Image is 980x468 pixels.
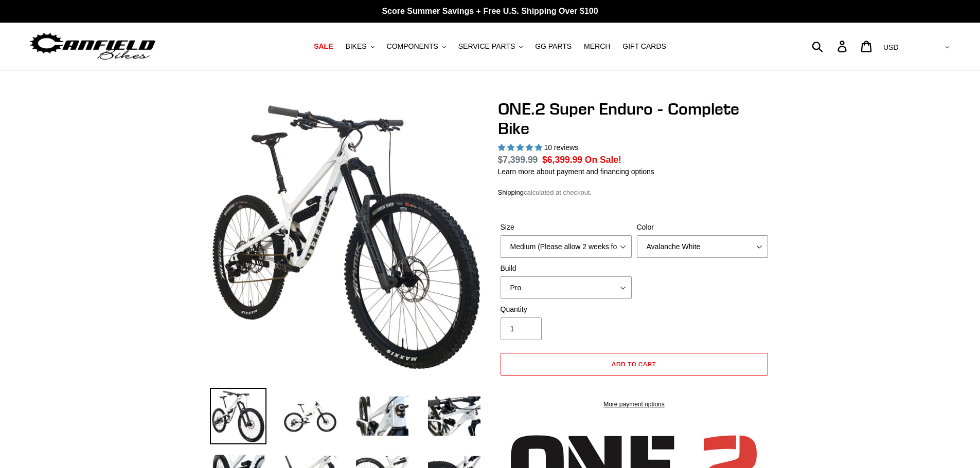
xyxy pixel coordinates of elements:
[382,40,451,53] button: COMPONENTS
[501,263,632,274] label: Build
[535,42,572,51] span: GG PARTS
[585,153,621,166] span: On Sale!
[212,101,480,369] img: ONE.2 Super Enduro - Complete Bike
[498,99,771,139] h1: ONE.2 Super Enduro - Complete Bike
[544,143,578,152] span: 10 reviews
[340,40,379,53] button: BIKES
[282,388,338,444] img: Load image into Gallery viewer, ONE.2 Super Enduro - Complete Bike
[501,304,632,315] label: Quantity
[637,222,768,233] label: Color
[387,42,438,51] span: COMPONENTS
[542,155,582,165] span: $6,399.99
[501,400,768,409] a: More payment options
[498,189,524,197] a: Shipping
[498,188,771,198] div: calculated at checkout.
[498,167,654,176] a: Learn more about payment and financing options
[622,42,666,51] span: GIFT CARDS
[314,42,333,51] span: SALE
[309,40,338,53] a: SALE
[612,360,656,368] span: Add to cart
[498,155,538,165] s: $7,399.99
[501,353,768,376] button: Add to cart
[498,143,544,152] span: 5.00 stars
[530,40,577,53] a: GG PARTS
[210,388,266,444] img: Load image into Gallery viewer, ONE.2 Super Enduro - Complete Bike
[426,388,483,444] img: Load image into Gallery viewer, ONE.2 Super Enduro - Complete Bike
[579,40,615,53] a: MERCH
[584,42,610,51] span: MERCH
[354,388,411,444] img: Load image into Gallery viewer, ONE.2 Super Enduro - Complete Bike
[28,30,157,63] img: Canfield Bikes
[617,40,671,53] a: GIFT CARDS
[345,42,366,51] span: BIKES
[453,40,528,53] button: SERVICE PARTS
[458,42,515,51] span: SERVICE PARTS
[817,35,844,58] input: Search
[501,222,632,233] label: Size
